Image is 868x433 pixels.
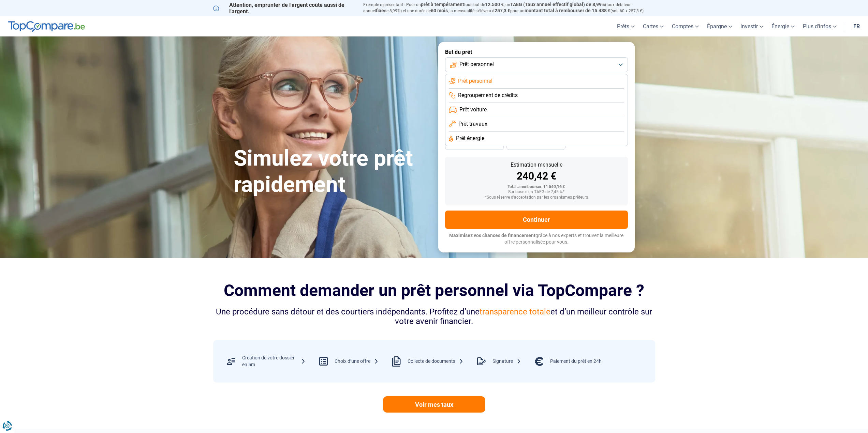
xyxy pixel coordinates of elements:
span: 24 mois [528,143,543,147]
div: Sur base d'un TAEG de 7,45 %* [451,190,622,195]
a: fr [849,16,864,36]
a: Énergie [767,16,799,36]
h1: Simulez votre prêt rapidement [234,145,430,198]
span: TAEG (Taux annuel effectif global) de 8,99% [510,2,605,7]
span: 257,3 € [495,8,510,13]
div: Estimation mensuelle [451,162,622,168]
div: Signature [492,358,521,365]
a: Prêts [613,16,639,36]
div: Une procédure sans détour et des courtiers indépendants. Profitez d’une et d’un meilleur contrôle... [213,307,655,327]
label: But du prêt [445,49,628,55]
span: Maximisez vos chances de financement [449,233,535,238]
span: Regroupement de crédits [458,92,518,99]
img: TopCompare [8,21,85,32]
span: 30 mois [467,143,482,147]
div: *Sous réserve d'acceptation par les organismes prêteurs [451,195,622,200]
button: Prêt personnel [445,57,628,72]
a: Investir [736,16,767,36]
div: Total à rembourser: 11 540,16 € [451,185,622,189]
span: Prêt personnel [459,61,494,68]
span: 12.500 € [485,2,504,7]
p: Attention, emprunter de l'argent coûte aussi de l'argent. [213,2,355,15]
div: Paiement du prêt en 24h [550,358,602,365]
div: Collecte de documents [408,358,464,365]
span: Prêt énergie [456,135,484,142]
span: prêt à tempérament [421,2,464,7]
button: Continuer [445,211,628,229]
p: Exemple représentatif : Pour un tous but de , un (taux débiteur annuel de 8,99%) et une durée de ... [363,2,655,14]
div: 240,42 € [451,171,622,181]
a: Épargne [703,16,736,36]
a: Voir mes taux [383,396,485,413]
span: 60 mois [431,8,448,13]
div: Choix d’une offre [335,358,379,365]
span: montant total à rembourser de 15.438 € [525,8,610,13]
span: Prêt voiture [459,106,487,113]
a: Cartes [639,16,668,36]
div: Création de votre dossier en 5m [242,355,306,368]
h2: Comment demander un prêt personnel via TopCompare ? [213,281,655,300]
a: Plus d'infos [799,16,841,36]
span: fixe [376,8,384,13]
span: Prêt personnel [458,77,492,85]
span: transparence totale [480,307,550,316]
span: Prêt travaux [458,120,487,128]
a: Comptes [668,16,703,36]
p: grâce à nos experts et trouvez la meilleure offre personnalisée pour vous. [445,232,628,246]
